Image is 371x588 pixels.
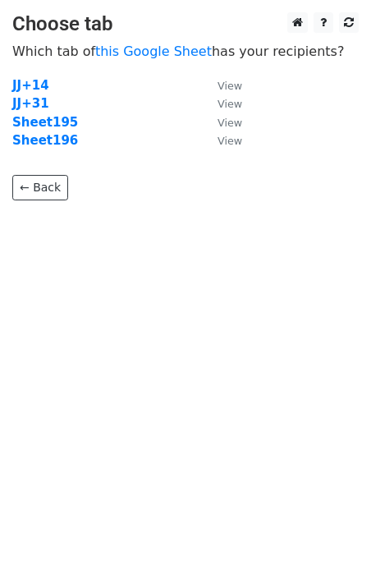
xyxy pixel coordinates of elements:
[218,98,242,110] small: View
[218,117,242,129] small: View
[12,43,359,60] p: Which tab of has your recipients?
[218,135,242,147] small: View
[201,115,242,130] a: View
[201,78,242,93] a: View
[201,96,242,111] a: View
[95,44,212,59] a: this Google Sheet
[12,133,78,148] a: Sheet196
[12,96,49,111] a: JJ+31
[12,78,49,93] a: JJ+14
[12,12,359,36] h3: Choose tab
[201,133,242,148] a: View
[12,115,78,130] a: Sheet195
[12,175,68,200] a: ← Back
[218,80,242,92] small: View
